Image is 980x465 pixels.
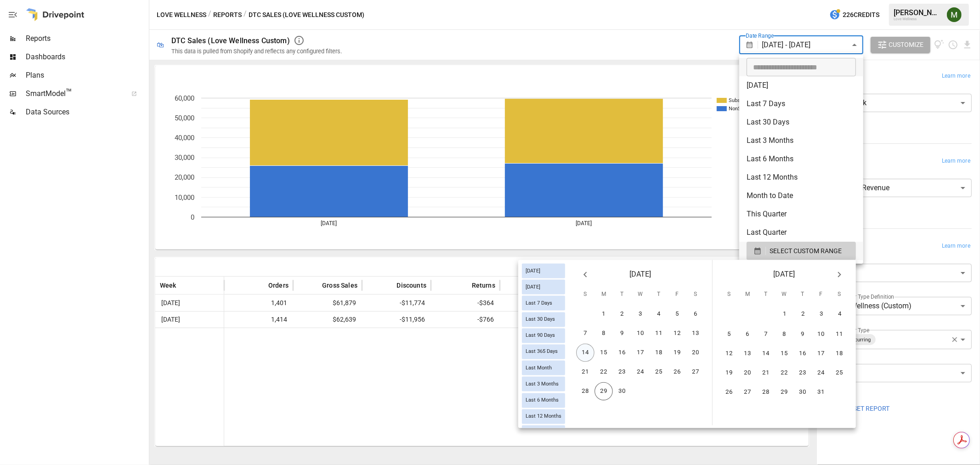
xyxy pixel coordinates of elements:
button: 9 [793,325,812,344]
button: 13 [686,324,705,343]
button: 18 [650,344,668,362]
span: Thursday [794,286,811,304]
button: 1 [776,305,794,323]
div: [DATE] [522,264,565,278]
button: 21 [757,364,775,382]
span: [DATE] [522,284,544,290]
button: 31 [812,383,830,402]
button: 24 [812,364,830,382]
button: 27 [686,363,705,381]
button: 26 [720,383,738,402]
li: [DATE] [739,76,863,95]
button: 6 [686,305,705,323]
button: 12 [668,324,686,343]
button: 30 [613,382,631,401]
button: Previous month [576,266,595,284]
button: 19 [720,364,738,382]
button: 20 [686,344,705,362]
span: Saturday [687,286,704,304]
button: 12 [720,345,738,363]
button: 10 [812,325,830,344]
span: Last 12 Months [522,414,565,420]
button: 5 [668,305,686,323]
li: Last 6 Months [739,150,863,168]
span: Sunday [721,286,737,304]
button: 8 [595,324,613,343]
button: 29 [595,382,613,401]
button: 13 [738,345,757,363]
span: Last 90 Days [522,333,559,339]
button: 27 [738,383,757,402]
button: 19 [668,344,686,362]
button: 7 [757,325,775,344]
span: SELECT CUSTOM RANGE [770,245,842,257]
span: Last 365 Days [522,349,561,355]
div: Last Year [522,425,565,440]
span: Friday [813,286,829,304]
button: 4 [831,305,849,323]
div: Last Month [522,361,565,375]
span: Sunday [577,286,594,304]
button: 3 [812,305,831,323]
button: 23 [793,364,812,382]
li: Last 7 Days [739,95,863,113]
span: [DATE] [774,268,795,281]
span: Tuesday [758,286,774,304]
button: 22 [775,364,793,382]
li: Last Quarter [739,223,863,242]
span: Monday [595,286,612,304]
span: Tuesday [614,286,630,304]
div: Last 3 Months [522,377,565,391]
button: 2 [794,305,812,323]
button: 8 [775,325,793,344]
span: [DATE] [630,268,651,281]
div: Last 30 Days [522,312,565,327]
button: 26 [668,363,686,381]
div: Last 12 Months [522,409,565,424]
button: 4 [650,305,668,323]
span: Last 30 Days [522,317,559,323]
button: 18 [830,345,849,363]
div: [DATE] [522,280,565,295]
li: This Quarter [739,205,863,223]
span: Saturday [831,286,848,304]
button: 16 [613,344,631,362]
span: Thursday [651,286,667,304]
button: 28 [757,383,775,402]
div: Last 365 Days [522,344,565,359]
button: 25 [830,364,849,382]
li: Last 30 Days [739,113,863,131]
button: SELECT CUSTOM RANGE [747,242,856,260]
button: 10 [631,324,650,343]
span: Monday [739,286,756,304]
span: Last 6 Months [522,397,562,403]
button: 17 [631,344,650,362]
button: 2 [613,305,631,323]
span: Last Month [522,365,555,371]
span: [DATE] [522,268,544,274]
li: Month to Date [739,187,863,205]
button: 1 [595,305,613,323]
button: 15 [775,345,793,363]
button: 21 [576,363,595,381]
span: Last 3 Months [522,381,562,387]
span: Wednesday [776,286,793,304]
button: 20 [738,364,757,382]
button: 22 [595,363,613,381]
button: 29 [775,383,793,402]
div: Last 90 Days [522,328,565,343]
button: 5 [720,325,738,344]
button: 3 [631,305,650,323]
button: 11 [650,324,668,343]
span: Wednesday [632,286,649,304]
button: 24 [631,363,650,381]
button: 17 [812,345,830,363]
button: Next month [830,266,849,284]
button: 30 [793,383,812,402]
li: Last 12 Months [739,168,863,187]
button: 7 [576,324,595,343]
button: 16 [793,345,812,363]
div: Last 6 Months [522,393,565,408]
button: 14 [757,345,775,363]
button: 25 [650,363,668,381]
